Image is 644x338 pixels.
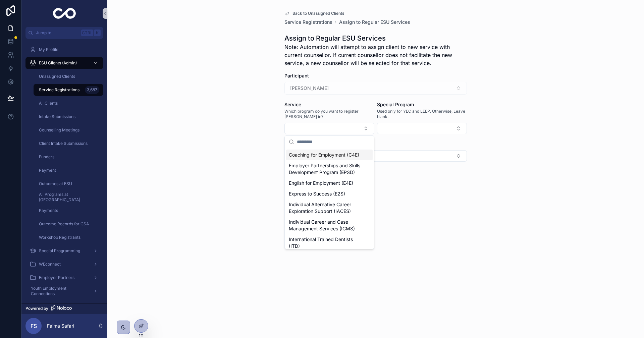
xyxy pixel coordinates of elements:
a: Employer Partners [25,272,103,284]
span: Counselling Meetings [39,127,79,133]
span: Special Programming [39,248,80,253]
a: My Profile [25,44,103,56]
a: Client Intake Submissions [34,137,103,150]
span: English for Employment (E4E) [289,180,353,186]
span: K [95,30,100,36]
span: Participant [284,73,309,78]
span: WEconnect [39,262,61,267]
span: Which program do you want to register [PERSON_NAME] in? [284,109,374,119]
span: Individual Alternative Career Exploration Support (IACES) [289,201,362,215]
a: Payment [34,164,103,176]
a: Unassigned Clients [34,70,103,82]
h1: Assign to Regular ESU Services [284,34,467,43]
a: Powered by [21,303,107,314]
a: Payments [34,205,103,217]
button: Select Button [284,123,374,134]
span: Service [284,102,301,107]
div: Suggestions [285,148,374,249]
a: All Clients [34,97,103,109]
span: Individual Career and Case Management Services (ICMS) [289,219,362,232]
div: 3,687 [85,86,99,94]
span: Unassigned Clients [39,74,75,79]
span: My Profile [39,47,58,52]
span: FS [31,322,37,330]
button: Select Button [284,150,467,162]
span: Special Program [377,102,414,107]
a: Counselling Meetings [34,124,103,136]
span: Ctrl [81,30,93,36]
span: Service Registrations [39,87,79,93]
button: Jump to...CtrlK [25,27,103,39]
a: Special Programming [25,245,103,257]
span: Funders [39,154,54,160]
a: All Programs at [GEOGRAPHIC_DATA] [34,191,103,203]
span: International Trained Dentists (ITD) [289,236,362,249]
a: Service Registrations [284,19,332,25]
span: Intake Submissions [39,114,75,119]
span: Express to Success (E2S) [289,190,345,197]
a: Youth Employment Connections [25,285,103,297]
span: Powered by [25,306,48,311]
span: Payment [39,168,56,173]
span: Outcomes at ESU [39,181,72,186]
span: Note: Automation will attempt to assign client to new service with current counsellor. If current... [284,43,467,67]
span: Youth Employment Connections [31,286,88,296]
span: Employer Partnerships and Skills Development Program (EPSD) [289,162,362,176]
span: All Clients [39,101,58,106]
span: Client Intake Submissions [39,141,88,146]
span: All Programs at [GEOGRAPHIC_DATA] [39,192,97,203]
a: Service Registrations3,687 [34,84,103,96]
span: Workshop Registrants [39,235,80,240]
a: Outcomes at ESU [34,178,103,190]
div: scrollable content [21,39,107,303]
a: Back to Unassigned Clients [284,11,344,16]
a: ESU Clients (Admin) [25,57,103,69]
button: Select Button [377,123,467,134]
p: Faima Safari [47,323,74,329]
span: Used only for YEC and LEEP. Otherwise, Leave blank. [377,109,467,119]
span: ESU Clients (Admin) [39,60,77,66]
img: App logo [53,8,76,19]
span: Coaching for Employment (C4E) [289,152,359,158]
a: Assign to Regular ESU Services [339,19,410,25]
span: Jump to... [36,30,78,36]
a: WEconnect [25,258,103,270]
span: Outcome Records for CSA [39,221,89,227]
a: Outcome Records for CSA [34,218,103,230]
a: Funders [34,151,103,163]
a: Workshop Registrants [34,231,103,243]
a: Intake Submissions [34,111,103,123]
span: Employer Partners [39,275,74,280]
span: Payments [39,208,58,213]
span: Back to Unassigned Clients [292,11,344,16]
